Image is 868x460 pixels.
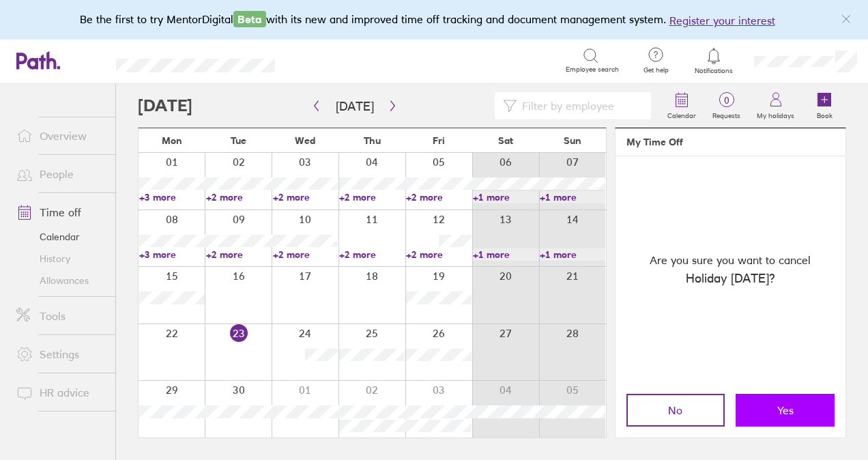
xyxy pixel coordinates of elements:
a: +1 more [540,248,605,261]
span: Mon [162,135,182,146]
span: Beta [233,11,266,27]
a: Calendar [5,226,115,248]
div: Search [312,54,347,66]
a: 0Requests [704,84,749,128]
div: Are you sure you want to cancel [616,156,845,383]
label: Requests [704,108,749,120]
a: Settings [5,341,115,368]
label: Book [809,108,841,120]
a: +2 more [406,191,472,203]
span: Fri [433,135,445,146]
a: Notifications [692,46,736,75]
span: Yes [777,404,794,416]
a: HR advice [5,379,115,406]
span: Employee search [566,66,619,74]
a: Overview [5,122,115,149]
button: Register your interest [669,12,775,29]
span: 0 [704,95,749,106]
span: Sun [564,135,581,146]
a: Time off [5,199,115,226]
a: Tools [5,302,115,330]
a: +2 more [273,248,338,261]
span: Holiday [DATE] ? [686,269,775,288]
label: My holidays [749,108,802,120]
span: No [668,404,682,416]
button: [DATE] [325,95,385,117]
a: +1 more [540,191,605,203]
a: +2 more [339,248,405,261]
button: Yes [736,394,835,427]
a: +3 more [139,191,205,203]
span: Get help [634,66,678,74]
a: +2 more [206,248,272,261]
a: +3 more [139,248,205,261]
span: Thu [364,135,381,146]
a: History [5,248,115,270]
span: Wed [295,135,315,146]
a: People [5,160,115,188]
span: Tue [231,135,246,146]
header: My Time Off [616,128,845,156]
a: Calendar [659,84,704,128]
div: Be the first to try MentorDigital with its new and improved time off tracking and document manage... [80,11,789,29]
a: +1 more [473,248,538,261]
a: +2 more [339,191,405,203]
label: Calendar [659,108,704,120]
span: Notifications [692,67,736,75]
span: Sat [498,135,513,146]
a: Book [802,84,846,128]
a: +2 more [406,248,472,261]
a: +2 more [206,191,272,203]
a: My holidays [749,84,802,128]
input: Filter by employee [517,93,643,119]
a: +1 more [473,191,538,203]
a: +2 more [273,191,338,203]
button: No [626,394,725,427]
a: Allowances [5,270,115,291]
